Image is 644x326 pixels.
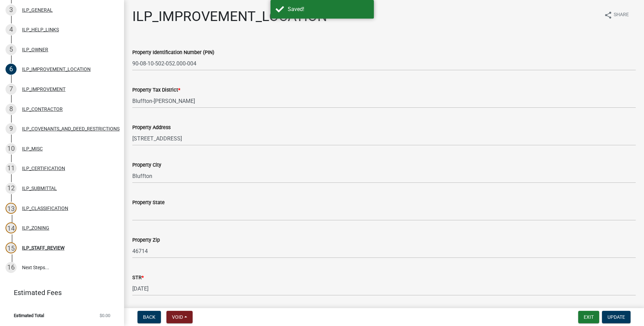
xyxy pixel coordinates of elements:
[22,166,65,171] div: ILP_CERTIFICATION
[137,311,161,323] button: Back
[132,275,144,280] label: STR
[22,67,91,72] div: ILP_IMPROVEMENT_LOCATION
[6,64,17,75] div: 6
[22,245,64,250] div: ILP_STAFF_REVIEW
[614,11,629,19] span: Share
[6,4,17,15] div: 3
[6,203,17,214] div: 13
[22,27,59,32] div: ILP_HELP_LINKS
[22,225,49,230] div: ILP_ZONING
[602,311,631,323] button: Update
[132,125,171,130] label: Property Address
[132,50,214,55] label: Property Identification Number (PIN)
[6,262,17,273] div: 16
[6,104,17,115] div: 8
[100,313,110,318] span: $0.00
[6,222,17,233] div: 14
[14,313,44,318] span: Estimated Total
[607,314,625,320] span: Update
[132,88,180,93] label: Property Tax District
[578,311,599,323] button: Exit
[599,8,634,22] button: shareShare
[6,123,17,134] div: 9
[22,8,53,12] div: ILP_GENERAL
[6,84,17,95] div: 7
[22,186,57,191] div: ILP_SUBMITTAL
[143,314,155,320] span: Back
[6,286,113,299] a: Estimated Fees
[132,200,165,205] label: Property State
[132,238,160,243] label: Property Zip
[22,87,65,92] div: ILP_IMPROVEMENT
[166,311,193,323] button: Void
[6,143,17,154] div: 10
[22,126,120,131] div: ILP_COVENANTS_AND_DEED_RESTRICTIONS
[132,8,327,25] h1: ILP_IMPROVEMENT_LOCATION
[22,146,43,151] div: ILP_MISC
[22,206,68,211] div: ILP_CLASSIFICATION
[172,314,183,320] span: Void
[288,5,369,13] div: Saved!
[6,242,17,253] div: 15
[132,163,161,168] label: Property City
[6,183,17,194] div: 12
[6,44,17,55] div: 5
[6,24,17,35] div: 4
[22,47,48,52] div: ILP_OWNER
[6,163,17,174] div: 11
[604,11,612,19] i: share
[22,107,63,112] div: ILP_CONTRACTOR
